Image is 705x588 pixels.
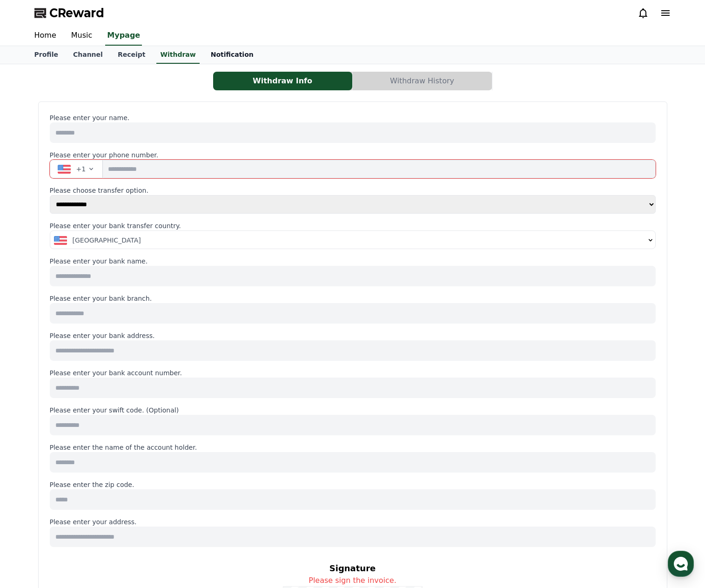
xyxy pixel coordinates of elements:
p: Please enter your bank account number. [50,368,656,378]
a: Messages [61,295,120,318]
span: [GEOGRAPHIC_DATA] [73,236,141,245]
p: Please enter your address. [50,517,656,527]
a: Music [64,26,100,46]
span: Home [24,309,40,317]
p: Please enter your name. [50,113,656,122]
p: Please enter your swift code. (Optional) [50,406,656,415]
button: Withdraw Info [213,72,352,90]
a: Home [27,26,64,46]
p: Please sign the invoice. [309,575,396,586]
a: Profile [27,46,66,64]
span: Messages [77,310,105,317]
a: Home [3,295,61,318]
a: Settings [120,295,179,318]
p: Please enter the name of the account holder. [50,443,656,452]
p: Please enter the zip code. [50,480,656,489]
p: Please enter your bank name. [50,257,656,266]
a: Receipt [110,46,153,64]
a: Channel [66,46,110,64]
button: Withdraw History [353,72,492,90]
span: Settings [138,309,161,317]
p: Please enter your bank address. [50,331,656,340]
p: Please enter your phone number. [50,150,656,160]
span: CReward [49,6,104,20]
p: Please enter your bank transfer country. [50,221,656,230]
a: Notification [203,46,261,64]
p: Signature [329,562,376,575]
a: CReward [34,6,104,20]
a: Withdraw [156,46,199,64]
span: +1 [76,164,86,174]
a: Withdraw Info [213,72,353,90]
a: Mypage [105,26,142,46]
p: Please choose transfer option. [50,186,656,195]
p: Please enter your bank branch. [50,294,656,303]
